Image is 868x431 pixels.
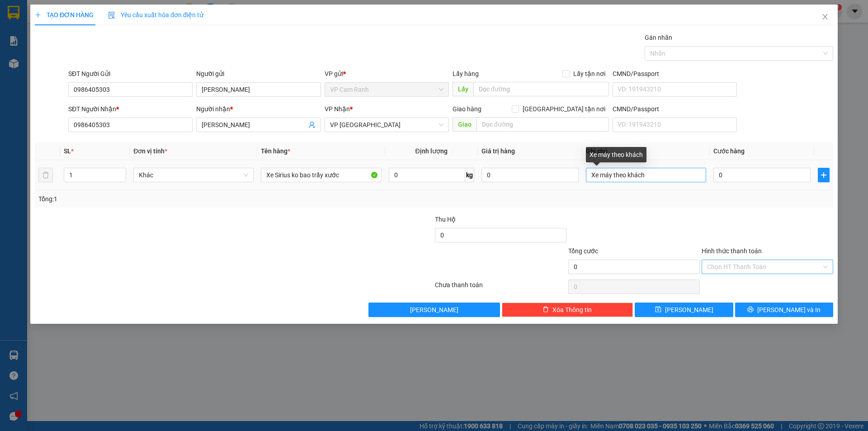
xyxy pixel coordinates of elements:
[108,12,115,19] img: icon
[64,147,71,155] span: SL
[568,247,598,255] span: Tổng cước
[818,171,829,179] span: plus
[35,11,94,19] span: TẠO ĐƠN HÀNG
[552,305,592,315] span: Xóa Thông tin
[473,82,609,96] input: Dọc đường
[570,69,609,79] span: Lấy tận nơi
[261,168,381,182] input: VD: Bàn, Ghế
[435,216,456,223] span: Thu Hộ
[453,117,476,132] span: Giao
[481,147,515,155] span: Giá trị hàng
[453,70,479,77] span: Lấy hàng
[586,168,706,182] input: Ghi Chú
[68,69,193,79] div: SĐT Người Gửi
[368,303,500,317] button: [PERSON_NAME]
[665,305,713,315] span: [PERSON_NAME]
[821,13,829,20] span: close
[735,303,833,317] button: printer[PERSON_NAME] và In
[35,12,41,18] span: plus
[196,104,321,114] div: Người nhận
[757,305,821,315] span: [PERSON_NAME] và In
[38,168,53,182] button: delete
[702,247,762,255] label: Hình thức thanh toán
[818,168,830,182] button: plus
[453,82,473,96] span: Lấy
[133,147,167,155] span: Đơn vị tính
[330,83,443,96] span: VP Cam Ranh
[582,142,710,160] th: Ghi chú
[465,168,474,182] span: kg
[519,104,609,114] span: [GEOGRAPHIC_DATA] tận nơi
[635,303,733,317] button: save[PERSON_NAME]
[713,147,745,155] span: Cước hàng
[542,306,549,313] span: delete
[196,69,321,79] div: Người gửi
[261,147,290,155] span: Tên hàng
[613,104,737,114] div: CMND/Passport
[325,105,350,113] span: VP Nhận
[812,5,838,30] button: Close
[139,168,248,182] span: Khác
[434,280,567,296] div: Chưa thanh toán
[38,194,335,204] div: Tổng: 1
[330,118,443,132] span: VP Sài Gòn
[108,11,203,19] span: Yêu cầu xuất hóa đơn điện tử
[415,147,448,155] span: Định lượng
[481,168,579,182] input: 0
[747,306,754,313] span: printer
[655,306,661,313] span: save
[308,121,316,128] span: user-add
[613,69,737,79] div: CMND/Passport
[68,104,193,114] div: SĐT Người Nhận
[476,117,609,132] input: Dọc đường
[325,69,449,79] div: VP gửi
[410,305,458,315] span: [PERSON_NAME]
[645,34,672,41] label: Gán nhãn
[502,303,633,317] button: deleteXóa Thông tin
[453,105,481,113] span: Giao hàng
[586,147,646,162] div: Xe máy theo khách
